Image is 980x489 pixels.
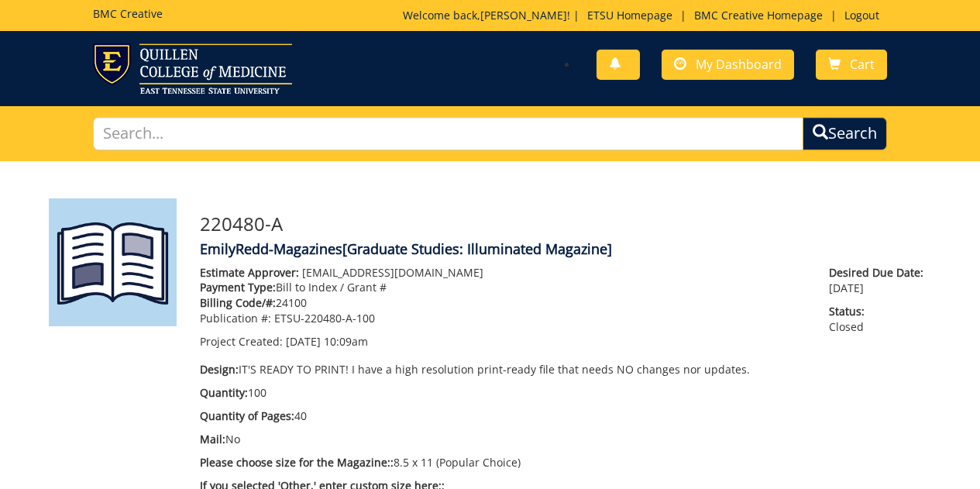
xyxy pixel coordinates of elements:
[200,432,225,446] span: Mail:
[200,280,806,295] p: Bill to Index / Grant #
[286,334,368,349] span: [DATE] 10:09am
[696,56,782,73] span: My Dashboard
[93,43,292,94] img: ETSU logo
[200,311,271,325] span: Publication #:
[200,295,806,311] p: 24100
[829,265,931,281] span: Desired Due Date:
[200,214,932,234] h3: 220480-A
[816,50,887,80] a: Cart
[200,432,806,447] p: No
[803,117,887,150] button: Search
[342,239,612,258] span: [Graduate Studies: Illuminated Magazine]
[480,8,567,22] a: [PERSON_NAME]
[200,385,248,400] span: Quantity:
[200,242,932,257] h4: EmilyRedd-Magazines
[579,8,680,22] a: ETSU Homepage
[200,385,806,401] p: 100
[200,334,283,349] span: Project Created:
[829,265,931,296] p: [DATE]
[200,408,806,424] p: 40
[200,362,239,377] span: Design:
[850,56,875,73] span: Cart
[829,304,931,319] span: Status:
[662,50,794,80] a: My Dashboard
[49,198,177,326] img: Product featured image
[829,304,931,335] p: Closed
[200,408,294,423] span: Quantity of Pages:
[200,455,806,470] p: 8.5 x 11 (Popular Choice)
[837,8,887,22] a: Logout
[200,265,806,281] p: [EMAIL_ADDRESS][DOMAIN_NAME]
[200,362,806,377] p: IT'S READY TO PRINT! I have a high resolution print-ready file that needs NO changes nor updates.
[93,117,803,150] input: Search...
[200,280,276,294] span: Payment Type:
[200,455,394,470] span: Please choose size for the Magazine::
[686,8,830,22] a: BMC Creative Homepage
[200,265,299,280] span: Estimate Approver:
[403,8,887,23] p: Welcome back, ! | | |
[200,295,276,310] span: Billing Code/#:
[274,311,375,325] span: ETSU-220480-A-100
[93,8,163,19] h5: BMC Creative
